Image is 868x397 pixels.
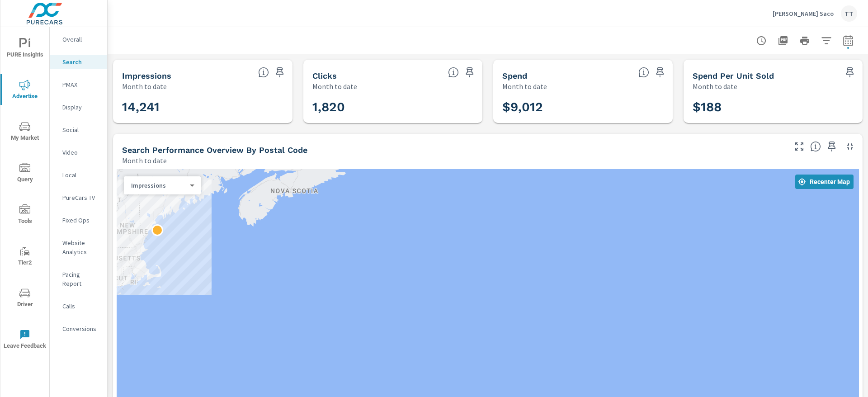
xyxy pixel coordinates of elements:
div: Social [50,123,107,137]
span: Save this to your personalized report [843,65,857,80]
h3: 14,241 [122,99,283,115]
span: The number of times an ad was clicked by a consumer. [448,67,459,78]
span: Save this to your personalized report [825,139,839,154]
span: Save this to your personalized report [653,65,667,80]
div: Local [50,168,107,182]
h3: 1,820 [312,99,474,115]
p: Search [62,57,100,66]
span: Recenter Map [799,178,850,186]
span: The number of times an ad was shown on your behalf. [258,67,269,78]
button: Recenter Map [795,175,854,189]
h3: $188 [693,99,854,115]
p: Fixed Ops [62,216,100,225]
span: The amount of money spent on advertising during the period. [638,67,649,78]
p: Overall [62,35,100,44]
p: PureCars TV [62,193,100,202]
div: Overall [50,33,107,46]
div: PMAX [50,78,107,91]
p: Conversions [62,324,100,333]
span: My Market [3,121,47,143]
div: Search [50,55,107,69]
p: Month to date [312,81,357,92]
p: PMAX [62,80,100,89]
div: Display [50,100,107,114]
h5: Impressions [122,71,171,80]
div: Pacing Report [50,268,107,290]
h5: Clicks [312,71,337,80]
span: Query [3,163,47,185]
p: Month to date [693,81,737,92]
span: Tier2 [3,246,47,268]
div: Fixed Ops [50,213,107,227]
button: Minimize Widget [843,139,857,154]
div: Calls [50,299,107,313]
div: Conversions [50,322,107,336]
span: Advertise [3,80,47,102]
div: Website Analytics [50,236,107,259]
p: [PERSON_NAME] Saco [773,9,834,18]
p: Month to date [122,155,167,166]
p: Local [62,170,100,180]
span: Save this to your personalized report [273,65,287,80]
h5: Spend [502,71,527,80]
div: Video [50,146,107,159]
button: Make Fullscreen [792,139,807,154]
span: Understand Search performance data by postal code. Individual postal codes can be selected and ex... [810,141,821,152]
p: Calls [62,302,100,311]
span: Save this to your personalized report [462,65,477,80]
p: Social [62,125,100,134]
span: Driver [3,288,47,310]
div: Impressions [124,181,193,190]
p: Website Analytics [62,238,100,256]
p: Display [62,103,100,112]
h3: $9,012 [502,99,664,115]
div: nav menu [0,27,49,360]
span: Tools [3,204,47,227]
p: Video [62,148,100,157]
h5: Search Performance Overview By Postal Code [122,145,307,155]
p: Month to date [122,81,167,92]
span: Leave Feedback [3,329,47,351]
p: Pacing Report [62,270,100,288]
h5: Spend Per Unit Sold [693,71,774,80]
button: Print Report [796,32,814,50]
p: Impressions [131,181,186,189]
span: PURE Insights [3,38,47,60]
button: Select Date Range [839,32,857,50]
div: PureCars TV [50,191,107,204]
div: TT [841,5,857,22]
p: Month to date [502,81,547,92]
